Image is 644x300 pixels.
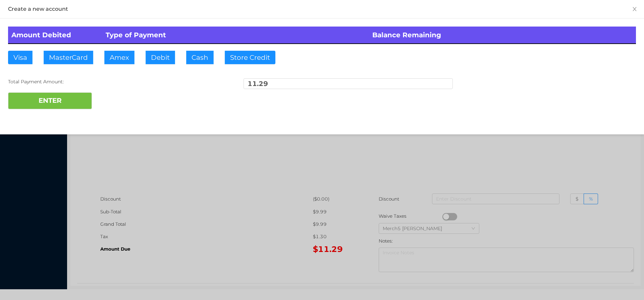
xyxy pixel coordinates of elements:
[225,51,275,64] button: Store Credit
[44,51,93,64] button: MasterCard
[8,51,33,64] button: Visa
[102,27,369,44] th: Type of Payment
[8,78,217,85] div: Total Payment Amount:
[104,51,135,64] button: Amex
[8,27,102,44] th: Amount Debited
[146,51,175,64] button: Debit
[8,92,92,109] button: ENTER
[632,6,637,12] i: icon: close
[8,5,636,13] div: Create a new account
[369,27,636,44] th: Balance Remaining
[186,51,214,64] button: Cash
